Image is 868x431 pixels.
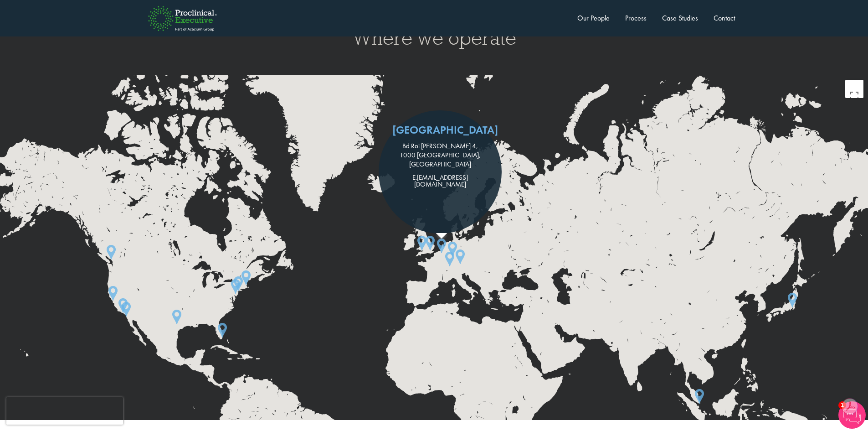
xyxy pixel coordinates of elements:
p: E. [392,174,488,188]
a: Contact [714,13,735,23]
p: Bd Roi [PERSON_NAME] 4, [392,143,488,150]
img: Chatbot [838,401,866,429]
a: Our People [577,13,610,23]
a: [EMAIL_ADDRESS][DOMAIN_NAME] [414,173,468,189]
button: Toggle fullscreen view [845,80,863,98]
h2: [GEOGRAPHIC_DATA] [392,124,488,136]
a: Process [625,13,647,23]
a: Case Studies [662,13,698,23]
iframe: reCAPTCHA [6,397,123,425]
span: 1 [838,401,846,409]
p: [GEOGRAPHIC_DATA] [392,161,488,168]
p: 1000 [GEOGRAPHIC_DATA], [392,152,488,159]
